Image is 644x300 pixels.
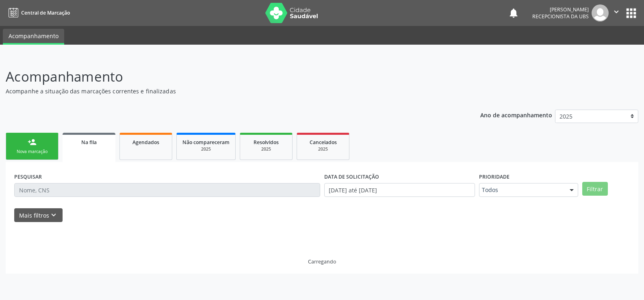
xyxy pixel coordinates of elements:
img: img [592,4,609,22]
i: keyboard_arrow_down [49,211,58,220]
div: 2025 [303,146,343,152]
button: apps [624,6,638,20]
p: Acompanhamento [6,67,449,87]
button:  [609,4,624,22]
div: Carregando [308,258,336,265]
a: Central de Marcação [6,6,70,19]
input: Nome, CNS [14,183,320,197]
span: Resolvidos [254,139,279,146]
p: Acompanhe a situação das marcações correntes e finalizadas [6,87,449,95]
span: Todos [482,186,562,194]
p: Ano de acompanhamento [480,110,552,120]
input: Selecione um intervalo [324,183,475,197]
a: Acompanhamento [3,29,64,45]
span: Recepcionista da UBS [532,13,589,20]
label: Prioridade [479,171,510,183]
button: notifications [508,7,519,19]
div: [PERSON_NAME] [532,6,589,13]
span: Agendados [132,139,159,146]
span: Cancelados [310,139,337,146]
div: 2025 [182,146,230,152]
span: Central de Marcação [21,9,70,16]
div: person_add [28,138,37,147]
span: Não compareceram [182,139,230,146]
span: Na fila [81,139,97,146]
i:  [612,7,621,16]
button: Mais filtroskeyboard_arrow_down [14,208,63,222]
div: 2025 [246,146,286,152]
button: Filtrar [582,182,608,196]
div: Nova marcação [12,149,52,155]
label: DATA DE SOLICITAÇÃO [324,171,379,183]
label: PESQUISAR [14,171,42,183]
